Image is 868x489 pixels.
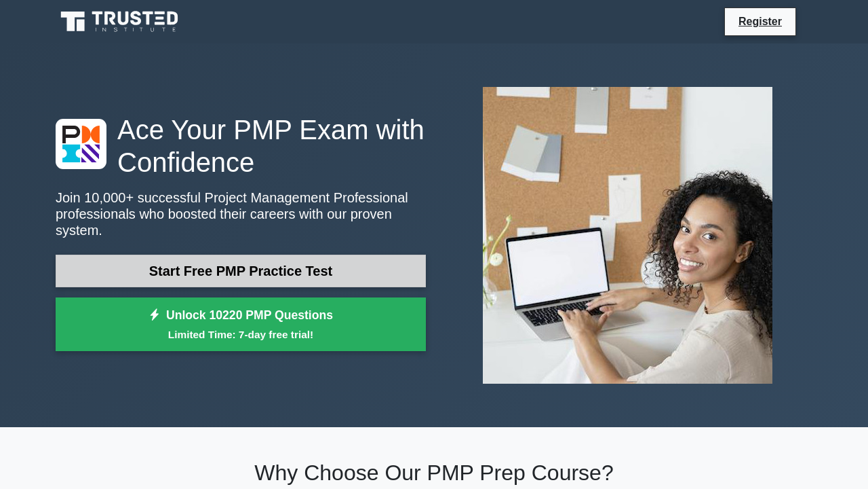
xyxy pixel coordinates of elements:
h2: Why Choose Our PMP Prep Course? [56,460,812,486]
a: Register [730,13,790,30]
h1: Ace Your PMP Exam with Confidence [56,113,426,179]
a: Unlock 10220 PMP QuestionsLimited Time: 7-day free trial! [56,297,426,352]
a: Start Free PMP Practice Test [56,255,426,287]
p: Join 10,000+ successful Project Management Professional professionals who boosted their careers w... [56,189,426,238]
small: Limited Time: 7-day free trial! [73,327,409,342]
